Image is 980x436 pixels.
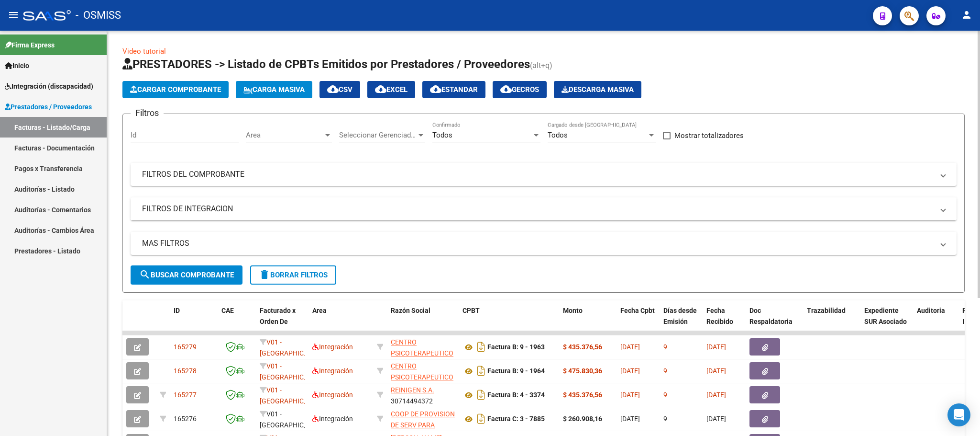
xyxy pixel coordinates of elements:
span: Expediente SUR Asociado [864,307,907,325]
span: [DATE] [620,343,640,351]
span: Facturado x Orden De [260,307,296,325]
mat-panel-title: FILTROS DEL COMPROBANTE [142,169,934,180]
span: [DATE] [706,343,726,351]
span: 165279 [174,343,197,351]
strong: $ 435.376,56 [563,343,602,351]
span: [DATE] [706,415,726,423]
button: Estandar [422,81,485,98]
span: (alt+q) [530,61,552,70]
div: 30712040145 [391,337,455,357]
span: Area [246,131,323,139]
span: Todos [432,131,452,139]
span: [DATE] [620,415,640,423]
span: Trazabilidad [807,307,846,314]
span: Cargar Comprobante [130,85,221,94]
span: Gecros [500,85,539,94]
span: 165276 [174,415,197,423]
span: [DATE] [706,367,726,375]
span: EXCEL [375,85,407,94]
span: 165278 [174,367,197,375]
mat-icon: cloud_download [327,83,339,95]
span: Integración [312,367,353,375]
datatable-header-cell: Expediente SUR Asociado [860,300,913,343]
datatable-header-cell: Auditoria [913,300,958,343]
mat-icon: cloud_download [375,83,386,95]
datatable-header-cell: Días desde Emisión [660,300,703,343]
datatable-header-cell: Trazabilidad [803,300,860,343]
span: Integración (discapacidad) [5,81,93,92]
span: Borrar Filtros [259,271,328,279]
span: REINIGEN S.A. [391,386,434,394]
button: Cargar Comprobante [122,81,229,98]
mat-icon: search [139,269,151,280]
mat-panel-title: MAS FILTROS [142,238,934,249]
mat-panel-title: FILTROS DE INTEGRACION [142,204,934,214]
span: [DATE] [620,367,640,375]
span: Firma Express [5,40,55,50]
mat-icon: person [961,9,972,21]
span: CENTRO PSICOTERAPEUTICO [GEOGRAPHIC_DATA] S.A [391,338,455,379]
i: Descargar documento [475,411,487,426]
span: Integración [312,391,353,399]
i: Descargar documento [475,339,487,355]
span: Integración [312,343,353,351]
span: CSV [327,85,352,94]
datatable-header-cell: Facturado x Orden De [256,300,308,343]
i: Descargar documento [475,387,487,402]
span: - OSMISS [76,5,121,26]
span: Todos [548,131,568,139]
span: CPBT [462,307,480,314]
span: 9 [663,343,667,351]
mat-expansion-panel-header: FILTROS DEL COMPROBANTE [131,163,957,186]
span: Días desde Emisión [663,307,697,325]
app-download-masive: Descarga masiva de comprobantes (adjuntos) [554,81,641,98]
span: 9 [663,415,667,423]
span: Estandar [430,85,478,94]
span: Prestadores / Proveedores [5,102,92,112]
span: Monto [563,307,583,314]
datatable-header-cell: ID [170,300,218,343]
mat-expansion-panel-header: MAS FILTROS [131,232,957,255]
button: Borrar Filtros [250,265,336,285]
button: Buscar Comprobante [131,265,242,285]
span: CENTRO PSICOTERAPEUTICO [GEOGRAPHIC_DATA] S.A [391,362,455,402]
span: Buscar Comprobante [139,271,234,279]
span: 165277 [174,391,197,399]
strong: Factura C: 3 - 7885 [487,415,545,423]
datatable-header-cell: CPBT [459,300,559,343]
datatable-header-cell: Doc Respaldatoria [746,300,803,343]
i: Descargar documento [475,363,487,379]
div: 30712040145 [391,361,455,381]
button: Descarga Masiva [554,81,641,98]
button: CSV [319,81,360,98]
span: [DATE] [620,391,640,399]
strong: Factura B: 4 - 3374 [487,391,545,399]
div: Open Intercom Messenger [947,403,970,426]
span: Inicio [5,60,29,71]
strong: $ 475.830,36 [563,367,602,375]
strong: $ 435.376,56 [563,391,602,399]
datatable-header-cell: Fecha Cpbt [617,300,660,343]
datatable-header-cell: Area [308,300,373,343]
span: PRESTADORES -> Listado de CPBTs Emitidos por Prestadores / Proveedores [122,57,530,71]
div: 30714494372 [391,385,455,405]
datatable-header-cell: Fecha Recibido [703,300,746,343]
span: Seleccionar Gerenciador [339,131,417,139]
span: ID [174,307,180,314]
div: 30637468606 [391,409,455,429]
span: Doc Respaldatoria [749,307,793,325]
span: CAE [221,307,234,314]
span: Auditoria [917,307,945,314]
strong: Factura B: 9 - 1963 [487,344,545,351]
datatable-header-cell: Monto [559,300,617,343]
span: Mostrar totalizadores [674,130,744,141]
mat-icon: cloud_download [500,83,512,95]
span: Fecha Cpbt [620,307,655,314]
strong: $ 260.908,16 [563,415,602,423]
span: Area [312,307,327,314]
span: [DATE] [706,391,726,399]
strong: Factura B: 9 - 1964 [487,367,545,375]
mat-icon: menu [8,9,19,21]
datatable-header-cell: CAE [218,300,256,343]
span: Fecha Recibido [706,307,733,325]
